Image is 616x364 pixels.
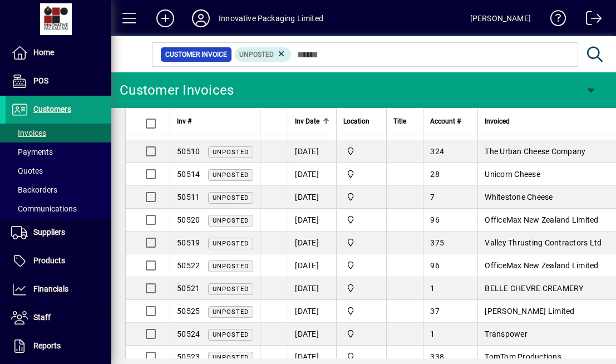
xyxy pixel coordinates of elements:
[6,161,111,180] a: Quotes
[485,261,598,270] span: OfficeMax New Zealand Limited
[11,147,53,156] span: Payments
[393,115,406,127] span: Title
[177,193,200,201] span: 50511
[6,304,111,332] a: Staff
[177,115,253,127] div: Inv #
[288,163,336,186] td: [DATE]
[485,115,510,127] span: Invoiced
[11,129,46,137] span: Invoices
[177,115,191,127] span: Inv #
[177,215,200,224] span: 50520
[6,219,111,247] a: Suppliers
[11,185,57,194] span: Backorders
[430,115,471,127] div: Account #
[213,263,249,270] span: Unposted
[33,313,51,322] span: Staff
[430,147,444,156] span: 324
[343,328,380,340] span: Innovative Packaging
[288,232,336,254] td: [DATE]
[430,307,440,316] span: 37
[165,49,227,60] span: Customer Invoice
[33,341,61,350] span: Reports
[6,142,111,161] a: Payments
[213,308,249,316] span: Unposted
[11,204,77,213] span: Communications
[485,238,602,247] span: Valley Thrusting Contractors Ltd
[33,284,68,293] span: Financials
[288,140,336,163] td: [DATE]
[33,48,54,57] span: Home
[177,238,200,247] span: 50519
[6,67,111,95] a: POS
[183,8,219,28] button: Profile
[6,332,111,360] a: Reports
[485,352,561,361] span: TomTom Productions
[177,284,200,293] span: 50521
[6,124,111,142] a: Invoices
[6,247,111,275] a: Products
[219,9,323,27] div: Innovative Packaging Limited
[485,193,553,201] span: Whitestone Cheese
[343,115,369,127] span: Location
[485,329,528,338] span: Transpower
[343,305,380,317] span: Innovative Packaging
[343,237,380,249] span: Innovative Packaging
[485,147,585,156] span: The Urban Cheese Company
[177,329,200,338] span: 50524
[430,261,440,270] span: 96
[177,147,200,156] span: 50510
[393,115,416,127] div: Title
[288,186,336,209] td: [DATE]
[343,115,380,127] div: Location
[120,81,234,99] div: Customer Invoices
[288,323,336,346] td: [DATE]
[239,51,274,58] span: Unposted
[213,354,249,361] span: Unposted
[6,180,111,199] a: Backorders
[343,351,380,363] span: Innovative Packaging
[343,259,380,272] span: Innovative Packaging
[470,9,531,27] div: [PERSON_NAME]
[542,2,566,38] a: Knowledge Base
[213,331,249,338] span: Unposted
[213,286,249,293] span: Unposted
[288,254,336,277] td: [DATE]
[485,115,610,127] div: Invoiced
[213,171,249,179] span: Unposted
[177,307,200,316] span: 50525
[485,284,583,293] span: BELLE CHEVRE CREAMERY
[295,115,319,127] span: Inv Date
[485,170,540,179] span: Unicorn Cheese
[430,238,444,247] span: 375
[177,170,200,179] span: 50514
[6,199,111,218] a: Communications
[485,307,574,316] span: [PERSON_NAME] Limited
[343,214,380,226] span: Innovative Packaging
[288,277,336,300] td: [DATE]
[343,282,380,294] span: Innovative Packaging
[33,105,71,114] span: Customers
[430,329,435,338] span: 1
[430,115,461,127] span: Account #
[343,145,380,158] span: Innovative Packaging
[430,215,440,224] span: 96
[430,170,440,179] span: 28
[33,76,48,85] span: POS
[288,300,336,323] td: [DATE]
[485,215,598,224] span: OfficeMax New Zealand Limited
[177,352,200,361] span: 50523
[343,191,380,203] span: Innovative Packaging
[295,115,329,127] div: Inv Date
[213,217,249,224] span: Unposted
[213,194,249,201] span: Unposted
[430,193,435,201] span: 7
[11,166,43,175] span: Quotes
[213,240,249,247] span: Unposted
[6,39,111,67] a: Home
[578,2,602,38] a: Logout
[6,276,111,303] a: Financials
[235,47,291,62] mat-chip: Customer Invoice Status: Unposted
[213,149,249,156] span: Unposted
[33,256,65,265] span: Products
[33,228,65,237] span: Suppliers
